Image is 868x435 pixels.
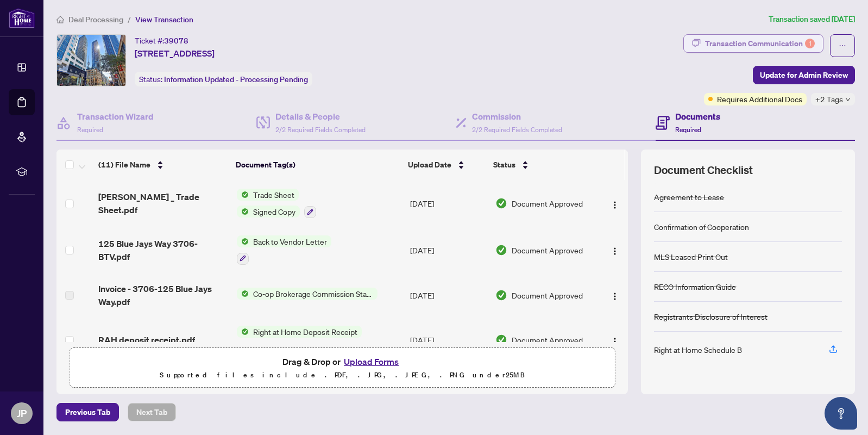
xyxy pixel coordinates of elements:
[406,317,491,364] td: [DATE]
[56,16,64,23] span: home
[237,326,249,338] img: Status Icon
[237,189,316,218] button: Status IconTrade SheetStatus IconSigned Copy
[135,15,193,24] span: View Transaction
[406,180,491,227] td: [DATE]
[341,355,402,369] button: Upload Forms
[495,197,507,209] img: Document Status
[512,197,583,209] span: Document Approved
[77,110,154,123] h4: Transaction Wizard
[512,244,583,256] span: Document Approved
[77,369,608,382] p: Supported files include .PDF, .JPG, .JPEG, .PNG under 25 MB
[282,355,402,369] span: Drag & Drop or
[611,337,619,346] img: Logo
[17,406,27,421] span: JP
[94,150,231,180] th: (11) File Name
[128,403,176,421] button: Next Tab
[135,34,188,47] div: Ticket #:
[512,334,583,346] span: Document Approved
[237,189,249,201] img: Status Icon
[495,244,507,256] img: Document Status
[275,110,366,123] h4: Details & People
[249,235,331,247] span: Back to Vendor Letter
[249,189,299,201] span: Trade Sheet
[654,344,742,356] div: Right at Home Schedule B
[760,66,848,84] span: Update for Admin Review
[406,274,491,317] td: [DATE]
[606,195,624,212] button: Logo
[493,159,515,171] span: Status
[135,47,215,60] span: [STREET_ADDRESS]
[57,35,125,86] img: IMG-C12205290_1.jpg
[769,13,855,26] article: Transaction saved [DATE]
[237,235,331,265] button: Status IconBack to Vendor Letter
[70,348,614,388] span: Drag & Drop orUpload FormsSupported files include .PDF, .JPG, .JPEG, .PNG under25MB
[231,150,404,180] th: Document Tag(s)
[56,403,119,421] button: Previous Tab
[472,110,562,123] h4: Commission
[65,403,110,421] span: Previous Tab
[753,66,855,84] button: Update for Admin Review
[77,126,103,134] span: Required
[275,126,366,134] span: 2/2 Required Fields Completed
[404,150,488,180] th: Upload Date
[606,287,624,304] button: Logo
[135,72,312,86] div: Status:
[98,159,150,171] span: (11) File Name
[164,36,188,46] span: 39078
[489,150,595,180] th: Status
[654,310,768,322] div: Registrants Disclosure of Interest
[606,241,624,259] button: Logo
[237,288,249,300] img: Status Icon
[654,251,728,263] div: MLS Leased Print Out
[805,39,815,48] div: 1
[472,126,562,134] span: 2/2 Required Fields Completed
[815,93,843,105] span: +2 Tags
[68,15,123,24] span: Deal Processing
[683,34,823,53] button: Transaction Communication1
[611,292,619,301] img: Logo
[237,288,378,300] button: Status IconCo-op Brokerage Commission Statement
[164,74,308,84] span: Information Updated - Processing Pending
[825,397,857,430] button: Open asap
[654,191,724,203] div: Agreement to Lease
[237,206,249,217] img: Status Icon
[717,93,802,105] span: Requires Additional Docs
[675,126,701,134] span: Required
[237,235,249,247] img: Status Icon
[495,289,507,301] img: Document Status
[611,201,619,209] img: Logo
[845,97,851,102] span: down
[9,8,35,28] img: logo
[406,227,491,274] td: [DATE]
[128,13,131,26] li: /
[606,331,624,349] button: Logo
[654,221,749,233] div: Confirmation of Cooperation
[495,334,507,346] img: Document Status
[249,326,362,338] span: Right at Home Deposit Receipt
[98,190,228,216] span: [PERSON_NAME] _ Trade Sheet.pdf
[611,247,619,256] img: Logo
[98,237,228,263] span: 125 Blue Jays Way 3706-BTV.pdf
[98,333,195,346] span: RAH deposit receipt.pdf
[839,42,846,49] span: ellipsis
[512,289,583,301] span: Document Approved
[98,282,228,308] span: Invoice - 3706-125 Blue Jays Way.pdf
[654,281,736,293] div: RECO Information Guide
[249,206,300,217] span: Signed Copy
[675,110,720,123] h4: Documents
[249,288,378,300] span: Co-op Brokerage Commission Statement
[237,326,362,355] button: Status IconRight at Home Deposit Receipt
[705,35,815,52] div: Transaction Communication
[408,159,451,171] span: Upload Date
[654,163,753,178] span: Document Checklist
